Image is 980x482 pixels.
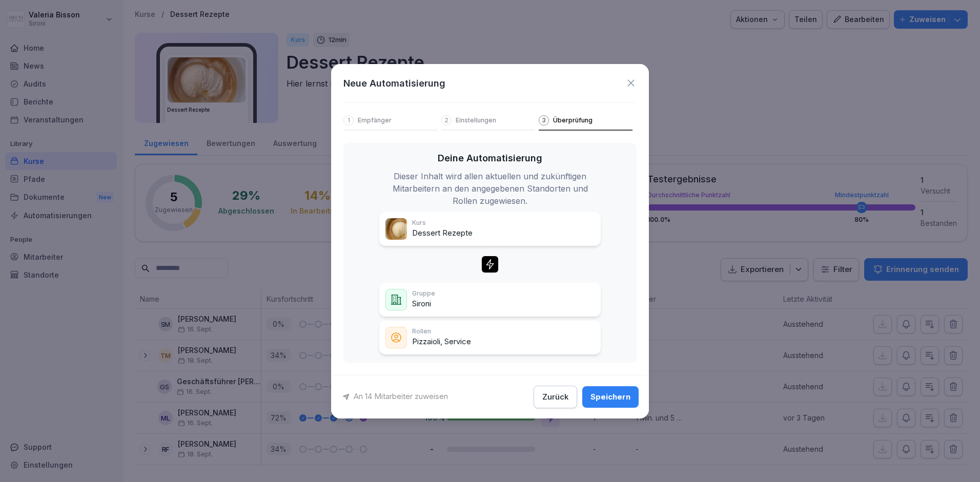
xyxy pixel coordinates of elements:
[412,289,435,298] p: Gruppe
[412,327,471,336] p: Rollen
[379,170,601,207] p: Dieser Inhalt wird allen aktuellen und zukünftigen Mitarbeitern an den angegebenen Standorten und...
[343,76,445,90] h1: Neue Automatisierung
[542,391,568,403] div: Zurück
[412,336,471,348] p: Pizzaioli, Service
[354,391,448,403] p: An 14 Mitarbeiter zuweisen
[582,386,639,408] button: Speichern
[539,115,549,125] div: 3
[412,227,473,239] p: Dessert Rezepte
[412,218,473,227] p: Kurs
[358,116,392,124] p: Empfänger
[441,115,452,125] div: 2
[412,298,435,310] p: Sironi
[456,116,496,124] p: Einstellungen
[438,151,542,165] p: Deine Automatisierung
[553,116,593,124] p: Überprüfung
[343,115,354,125] div: 1
[590,391,630,403] div: Speichern
[534,386,577,408] button: Zurück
